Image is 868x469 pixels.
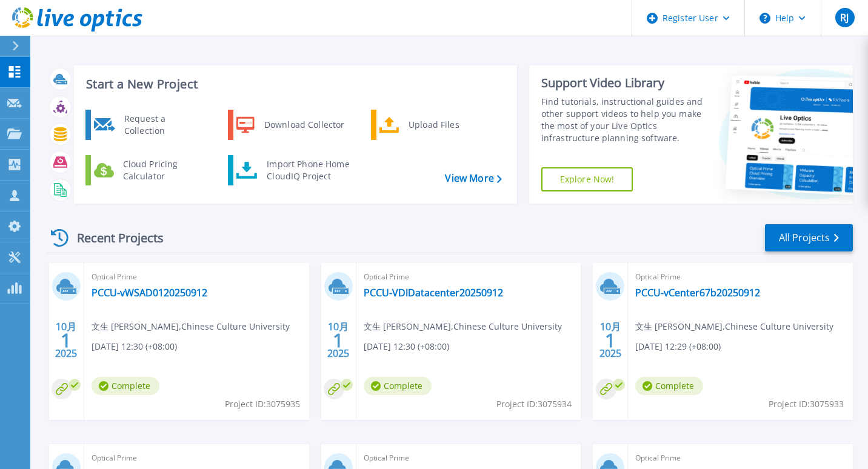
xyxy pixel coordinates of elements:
[92,320,290,333] span: 文生 [PERSON_NAME] , Chinese Culture University
[92,287,207,299] a: PCCU-vWSAD0120250912
[47,223,180,253] div: Recent Projects
[364,451,574,465] span: Optical Prime
[258,113,350,137] div: Download Collector
[92,270,302,284] span: Optical Prime
[769,397,844,411] span: Project ID: 3075933
[635,451,846,465] span: Optical Prime
[635,320,833,333] span: 文生 [PERSON_NAME] , Chinese Culture University
[225,397,300,411] span: Project ID: 3075935
[261,158,355,182] div: Import Phone Home CloudIQ Project
[402,113,492,137] div: Upload Files
[496,397,572,411] span: Project ID: 3075934
[635,287,760,299] a: PCCU-vCenter67b20250912
[61,335,72,345] span: 1
[635,270,846,284] span: Optical Prime
[541,167,633,191] a: Explore Now!
[327,318,350,362] div: 10月 2025
[333,335,344,345] span: 1
[364,320,562,333] span: 文生 [PERSON_NAME] , Chinese Culture University
[364,270,574,284] span: Optical Prime
[85,110,210,140] a: Request a Collection
[118,113,207,137] div: Request a Collection
[364,340,449,353] span: [DATE] 12:30 (+08:00)
[371,110,495,140] a: Upload Files
[605,335,616,345] span: 1
[55,318,78,362] div: 10月 2025
[445,173,501,184] a: View More
[541,75,703,91] div: Support Video Library
[92,340,177,353] span: [DATE] 12:30 (+08:00)
[92,377,159,395] span: Complete
[635,340,721,353] span: [DATE] 12:29 (+08:00)
[86,78,501,91] h3: Start a New Project
[117,158,207,182] div: Cloud Pricing Calculator
[840,13,849,22] span: RJ
[635,377,703,395] span: Complete
[85,155,210,185] a: Cloud Pricing Calculator
[364,287,503,299] a: PCCU-VDIDatacenter20250912
[92,451,302,465] span: Optical Prime
[228,110,352,140] a: Download Collector
[599,318,622,362] div: 10月 2025
[765,224,853,251] a: All Projects
[541,96,703,144] div: Find tutorials, instructional guides and other support videos to help you make the most of your L...
[364,377,432,395] span: Complete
